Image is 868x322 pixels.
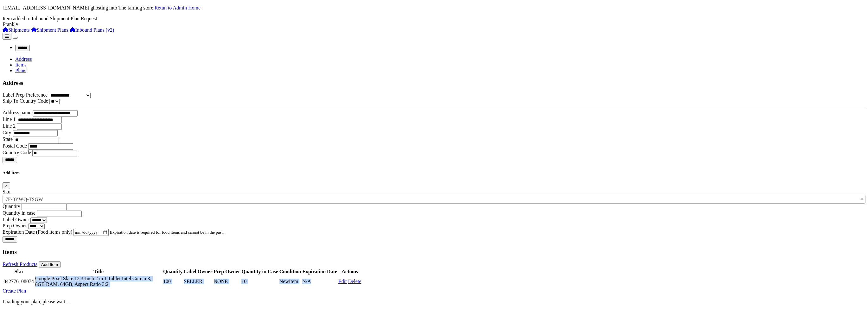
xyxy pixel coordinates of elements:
[3,5,865,11] p: [EMAIL_ADDRESS][DOMAIN_NAME] ghosting into The farmug store.
[338,268,361,275] th: Actions
[110,230,224,235] small: Expiration date is required for food items and cannot be in the past.
[3,150,31,155] label: Country Code
[3,249,865,256] h3: Items
[15,56,32,62] a: Address
[302,275,337,287] td: N/A
[3,223,27,228] label: Prep Owner
[3,189,10,194] label: Sku
[3,136,13,142] label: State
[35,275,162,287] td: Google Pixel Slate 12.3-Inch 2 in 1 Tablet Intel Core m3, 8GB RAM, 64GB, Aspect Ratio 3:2
[3,170,865,175] h5: Add Item
[3,92,48,98] label: Label Prep Preference
[163,268,183,275] th: Quantity
[338,279,347,284] a: Edit
[3,195,865,204] span: Pro Sanitize Hand Sanitizer, 8 oz Bottles, 1 Carton, 12 bottles each Carton
[3,123,16,129] label: Line 2
[3,299,865,305] p: Loading your plan, please wait...
[3,117,16,122] label: Line 1
[31,27,68,33] a: Shipment Plans
[279,268,301,275] th: Condition
[3,268,34,275] th: Sku
[3,27,30,33] a: Shipments
[279,275,301,287] td: NewItem
[3,79,865,86] h3: Address
[3,110,31,115] label: Address name
[70,27,114,33] a: Inbound Plans (v2)
[3,143,27,148] label: Postal Code
[241,268,278,275] th: Quantity in Case
[3,262,37,267] a: Refresh Products
[15,68,26,73] a: Plans
[302,268,337,275] th: Expiration Date
[3,210,35,216] label: Quantity in case
[35,268,162,275] th: Title
[241,275,278,287] td: 10
[39,261,61,268] button: Add Item
[3,195,865,204] span: Pro Sanitize Hand Sanitizer, 8 oz Bottles, 1 Carton, 12 bottles each Carton
[3,229,72,235] label: Expiration Date (Food items only)
[5,183,8,188] span: ×
[13,37,18,39] button: Toggle navigation
[183,275,213,287] td: SELLER
[3,204,20,209] label: Quantity
[3,22,865,27] div: Frankly
[3,288,26,294] a: Create Plan
[3,98,48,104] label: Ship To Country Code
[3,217,29,222] label: Label Owner
[214,268,241,275] th: Prep Owner
[214,275,241,287] td: NONE
[3,130,11,135] label: City
[183,268,213,275] th: Label Owner
[3,275,34,287] td: 842776108074
[15,62,27,67] a: Items
[3,182,10,189] button: Close
[163,275,183,287] td: 100
[155,5,201,10] a: Retun to Admin Home
[348,279,361,284] a: Delete
[3,16,865,22] div: Item added to Inbound Shipment Plan Request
